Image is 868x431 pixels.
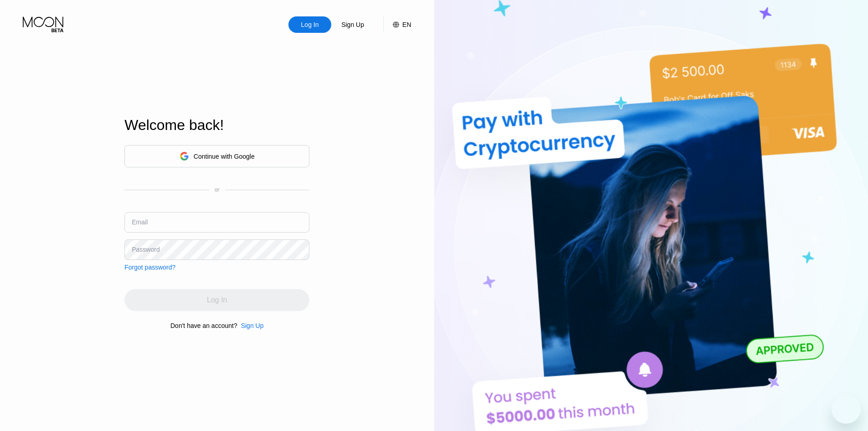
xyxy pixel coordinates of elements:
[170,322,237,329] div: Don't have an account?
[215,187,220,193] div: or
[402,21,411,28] div: EN
[832,395,861,424] iframe: Button to launch messaging window
[300,20,320,29] div: Log In
[124,145,309,167] div: Continue with Google
[132,218,148,226] div: Email
[124,264,175,271] div: Forgot password?
[194,153,255,160] div: Continue with Google
[132,246,159,253] div: Password
[383,16,411,33] div: EN
[340,20,365,29] div: Sign Up
[288,16,331,33] div: Log In
[331,16,374,33] div: Sign Up
[124,117,309,134] div: Welcome back!
[237,322,264,329] div: Sign Up
[241,322,264,329] div: Sign Up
